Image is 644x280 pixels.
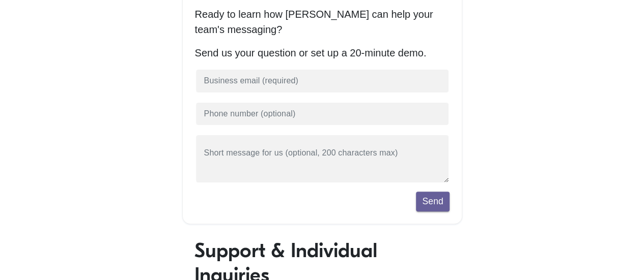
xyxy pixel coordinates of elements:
[195,7,450,37] p: Ready to learn how [PERSON_NAME] can help your team's messaging?
[195,102,450,127] input: Phone number (optional)
[416,192,449,211] button: Send
[195,45,450,60] p: Send us your question or set up a 20-minute demo.
[195,69,450,94] input: Business email (required)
